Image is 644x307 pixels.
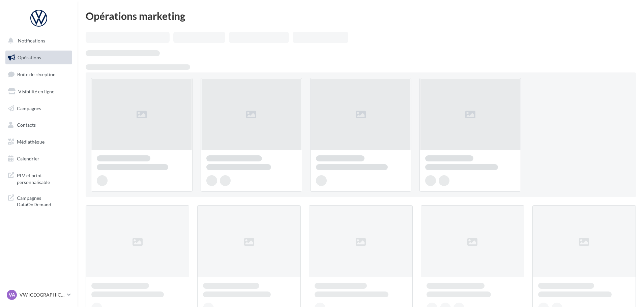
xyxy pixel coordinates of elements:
[17,122,36,128] span: Contacts
[5,288,72,301] a: VA VW [GEOGRAPHIC_DATA][PERSON_NAME]
[17,139,45,145] span: Médiathèque
[17,171,69,185] span: PLV et print personnalisable
[4,101,74,116] a: Campagnes
[4,152,74,166] a: Calendrier
[4,51,74,65] a: Opérations
[17,71,56,77] span: Boîte de réception
[4,191,74,211] a: Campagnes DataOnDemand
[18,89,54,94] span: Visibilité en ligne
[4,67,74,82] a: Boîte de réception
[18,55,41,60] span: Opérations
[18,38,45,43] span: Notifications
[9,291,15,298] span: VA
[86,11,636,21] div: Opérations marketing
[4,118,74,132] a: Contacts
[4,34,71,48] button: Notifications
[4,135,74,149] a: Médiathèque
[4,85,74,99] a: Visibilité en ligne
[17,156,39,161] span: Calendrier
[17,105,41,111] span: Campagnes
[20,291,64,298] p: VW [GEOGRAPHIC_DATA][PERSON_NAME]
[4,168,74,188] a: PLV et print personnalisable
[17,193,69,208] span: Campagnes DataOnDemand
